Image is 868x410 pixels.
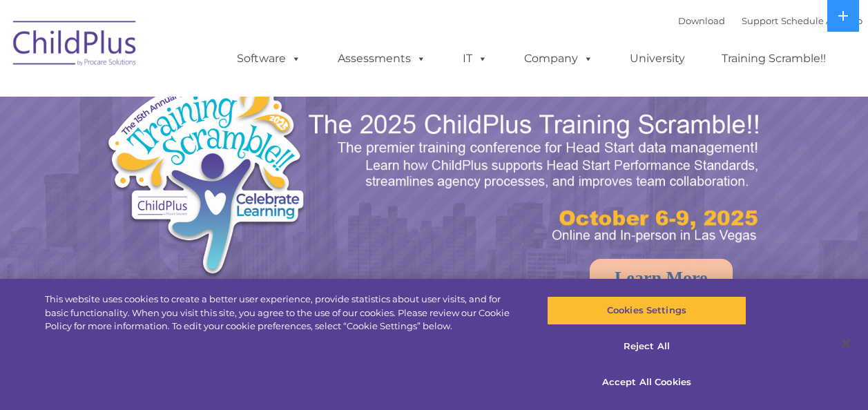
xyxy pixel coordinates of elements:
button: Cookies Settings [547,296,746,325]
a: University [616,45,699,72]
button: Close [831,328,861,358]
a: Schedule A Demo [781,15,862,26]
div: This website uses cookies to create a better user experience, provide statistics about user visit... [45,293,521,333]
a: Training Scramble!! [708,45,840,72]
a: Learn More [590,259,733,297]
button: Reject All [547,332,746,361]
a: Assessments [324,45,440,72]
a: IT [449,45,501,72]
font: | [678,15,862,26]
a: Software [223,45,315,72]
a: Company [510,45,607,72]
img: ChildPlus by Procare Solutions [6,11,144,80]
a: Support [742,15,778,26]
button: Accept All Cookies [547,367,746,396]
a: Download [678,15,725,26]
